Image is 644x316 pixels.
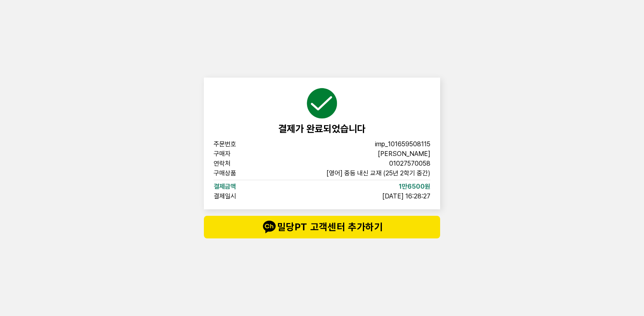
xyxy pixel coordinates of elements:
span: 밀당PT 고객센터 추가하기 [220,219,424,235]
span: 01027570058 [389,160,430,167]
span: 구매자 [214,151,265,157]
span: [PERSON_NAME] [378,151,430,157]
span: [영어] 중등 내신 교재 (25년 2학기 중간) [326,170,430,177]
span: 1만6500원 [399,183,430,190]
span: 결제일시 [214,193,265,200]
span: 구매상품 [214,170,265,177]
span: 결제금액 [214,183,265,190]
span: 주문번호 [214,141,265,147]
img: talk [261,219,277,235]
span: 결제가 완료되었습니다 [278,123,366,135]
span: [DATE] 16:28:27 [382,193,430,200]
button: talk밀당PT 고객센터 추가하기 [204,216,440,238]
span: imp_101659508115 [375,141,430,147]
span: 연락처 [214,160,265,167]
img: succeed [306,87,338,120]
